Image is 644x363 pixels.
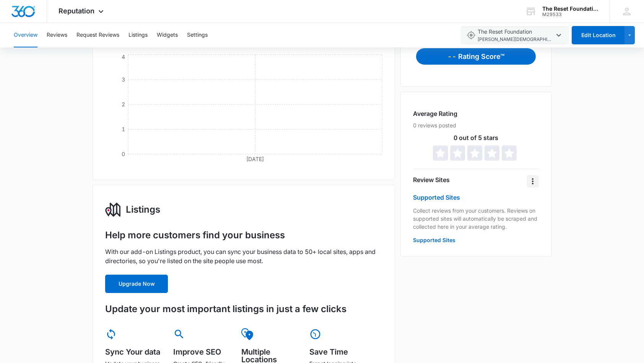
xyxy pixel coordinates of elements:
span: Reputation [59,7,94,15]
p: Rating Score™ [458,51,504,62]
div: account name [542,6,598,12]
h5: Sync Your data [105,348,163,356]
h4: Average Rating [413,109,457,118]
span: The Reset Foundation [478,28,554,43]
h5: Save Time [309,348,367,356]
h3: Listings [126,203,160,216]
a: Supported Sites [413,237,455,243]
tspan: 3 [122,76,125,83]
p: -- [447,51,458,62]
h1: Help more customers find your business [105,230,285,241]
p: With our add-on Listings product, you can sync your business data to 50+ local sites, apps and di... [105,247,382,265]
button: Upgrade Now [105,275,168,293]
span: [PERSON_NAME][DEMOGRAPHIC_DATA] , [PERSON_NAME][DEMOGRAPHIC_DATA] , FL [478,36,554,43]
button: Reviews [47,23,67,47]
tspan: 4 [122,54,125,60]
h5: Improve SEO [173,348,231,356]
button: Edit Location [572,26,624,44]
button: The Reset Foundation[PERSON_NAME][DEMOGRAPHIC_DATA],[PERSON_NAME][DEMOGRAPHIC_DATA],FL [461,26,569,44]
button: Request Reviews [76,23,119,47]
tspan: 1 [122,126,125,132]
p: 0 out of 5 stars [413,135,539,141]
button: Widgets [157,23,178,47]
a: Supported Sites [413,194,460,201]
p: Collect reviews from your customers. Reviews on supported sites will automatically be scraped and... [413,207,539,231]
button: Listings [128,23,148,47]
div: account id [542,12,598,17]
tspan: 2 [122,101,125,107]
button: Overview [14,23,37,47]
tspan: 0 [122,151,125,157]
tspan: [DATE] [246,156,264,162]
p: 0 reviews posted [413,121,539,129]
button: Overflow Menu [527,175,539,187]
h4: Review Sites [413,175,450,184]
button: Settings [187,23,208,47]
h3: Update your most important listings in just a few clicks [105,302,382,316]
